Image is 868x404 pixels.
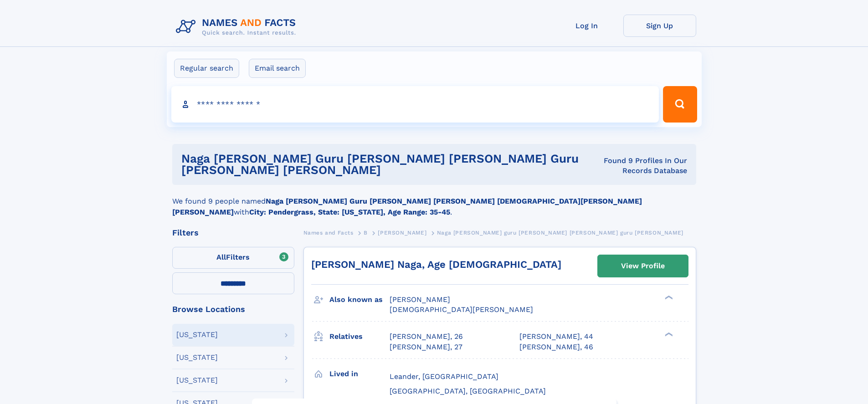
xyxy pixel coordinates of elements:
[329,329,390,344] h3: Relatives
[172,229,294,237] div: Filters
[378,227,426,238] a: [PERSON_NAME]
[172,15,303,39] img: Logo Names and Facts
[623,15,696,37] a: Sign Up
[663,295,673,301] div: ❯
[329,366,390,382] h3: Lived in
[519,332,593,342] a: [PERSON_NAME], 44
[176,354,218,361] div: [US_STATE]
[171,86,659,123] input: search input
[172,185,696,218] div: We found 9 people named with .
[378,230,426,236] span: [PERSON_NAME]
[390,295,450,304] span: [PERSON_NAME]
[663,332,673,338] div: ❯
[181,153,586,176] h1: naga [PERSON_NAME] guru [PERSON_NAME] [PERSON_NAME] guru [PERSON_NAME] [PERSON_NAME]
[174,59,239,78] label: Regular search
[176,377,218,384] div: [US_STATE]
[390,342,462,352] a: [PERSON_NAME], 27
[390,332,463,342] a: [PERSON_NAME], 26
[172,247,294,269] label: Filters
[519,342,593,352] a: [PERSON_NAME], 46
[364,227,368,238] a: B
[364,230,368,236] span: B
[216,253,226,261] span: All
[311,259,561,270] a: [PERSON_NAME] Naga, Age [DEMOGRAPHIC_DATA]
[598,255,688,277] a: View Profile
[390,305,533,314] span: [DEMOGRAPHIC_DATA][PERSON_NAME]
[176,331,218,338] div: [US_STATE]
[437,230,683,236] span: Naga [PERSON_NAME] guru [PERSON_NAME] [PERSON_NAME] guru [PERSON_NAME]
[390,372,498,381] span: Leander, [GEOGRAPHIC_DATA]
[249,59,306,78] label: Email search
[303,227,354,238] a: Names and Facts
[663,86,697,123] button: Search Button
[329,292,390,307] h3: Also known as
[172,305,294,313] div: Browse Locations
[586,156,687,176] div: Found 9 Profiles In Our Records Database
[249,208,450,216] b: City: Pendergrass, State: [US_STATE], Age Range: 35-45
[172,197,642,216] b: Naga [PERSON_NAME] Guru [PERSON_NAME] [PERSON_NAME] [DEMOGRAPHIC_DATA][PERSON_NAME][PERSON_NAME]
[390,387,546,395] span: [GEOGRAPHIC_DATA], [GEOGRAPHIC_DATA]
[550,15,623,37] a: Log In
[621,256,665,276] div: View Profile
